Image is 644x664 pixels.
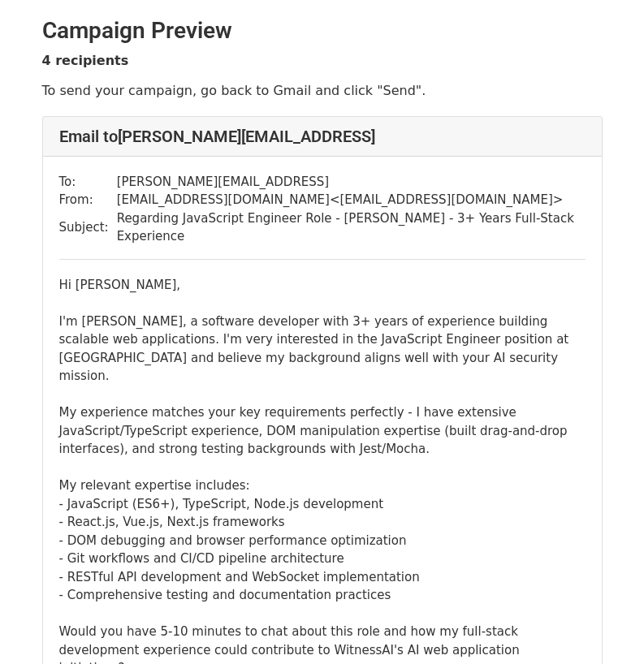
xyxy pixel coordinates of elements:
td: [EMAIL_ADDRESS][DOMAIN_NAME] < [EMAIL_ADDRESS][DOMAIN_NAME] > [117,191,586,209]
td: Regarding JavaScript Engineer Role - [PERSON_NAME] - 3+ Years Full-Stack Experience [117,209,586,246]
td: From: [59,191,117,209]
p: To send your campaign, go back to Gmail and click "Send". [42,82,603,99]
td: [PERSON_NAME][EMAIL_ADDRESS] [117,173,586,192]
h4: Email to [PERSON_NAME][EMAIL_ADDRESS] [59,127,586,146]
h2: Campaign Preview [42,17,603,45]
td: Subject: [59,209,117,246]
strong: 4 recipients [42,53,129,68]
td: To: [59,173,117,192]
